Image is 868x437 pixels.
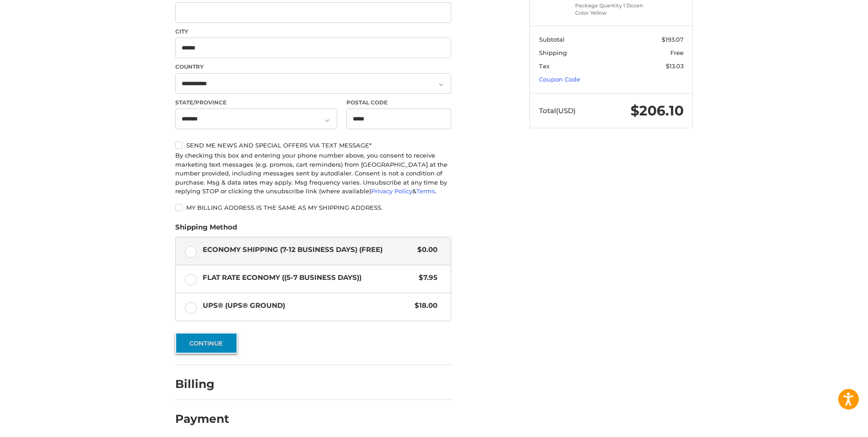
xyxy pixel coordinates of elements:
button: Continue [175,333,237,354]
li: Color Yellow [575,9,645,17]
span: Free [670,49,684,56]
label: Send me news and special offers via text message* [175,142,451,149]
a: Terms [416,187,435,195]
span: Total (USD) [539,106,576,115]
li: Package Quantity 1 Dozen [575,2,645,10]
div: By checking this box and entering your phone number above, you consent to receive marketing text ... [175,151,451,196]
h2: Billing [175,377,229,391]
span: $7.95 [414,273,437,283]
span: Subtotal [539,36,565,43]
span: $0.00 [413,245,437,255]
span: UPS® (UPS® Ground) [203,300,410,311]
h2: Payment [175,412,229,426]
a: Privacy Policy [371,187,412,195]
span: Shipping [539,49,567,56]
a: Coupon Code [539,76,580,83]
span: $193.07 [662,36,684,43]
label: City [175,27,451,36]
span: Flat Rate Economy ((5-7 Business Days)) [203,273,415,283]
span: $18.00 [410,300,437,311]
span: $206.10 [631,102,684,119]
span: $13.03 [666,62,684,70]
label: My billing address is the same as my shipping address. [175,204,451,211]
span: Economy Shipping (7-12 Business Days) (Free) [203,245,413,255]
span: Tax [539,62,550,70]
label: Country [175,63,451,71]
label: Postal Code [346,98,452,107]
label: State/Province [175,98,337,107]
iframe: Google Customer Reviews [793,412,868,437]
legend: Shipping Method [175,222,237,237]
